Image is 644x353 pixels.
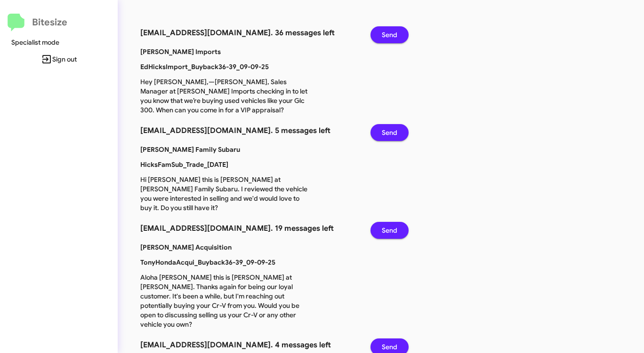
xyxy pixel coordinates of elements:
[140,145,240,154] b: [PERSON_NAME] Family Subaru
[140,258,275,267] b: TonyHondaAcqui_Buyback36-39_09-09-25
[133,175,317,212] p: Hi [PERSON_NAME] this is [PERSON_NAME] at [PERSON_NAME] Family Subaru. I reviewed the vehicle you...
[370,26,409,43] button: Send
[140,26,356,39] h3: [EMAIL_ADDRESS][DOMAIN_NAME]. 36 messages left
[370,222,409,239] button: Send
[140,124,356,137] h3: [EMAIL_ADDRESS][DOMAIN_NAME]. 5 messages left
[382,222,397,239] span: Send
[382,26,397,43] span: Send
[140,338,356,352] h3: [EMAIL_ADDRESS][DOMAIN_NAME]. 4 messages left
[140,222,356,235] h3: [EMAIL_ADDRESS][DOMAIN_NAME]. 19 messages left
[382,124,397,141] span: Send
[133,273,317,329] p: Aloha [PERSON_NAME] this is [PERSON_NAME] at [PERSON_NAME]. Thanks again for being our loyal cust...
[370,124,409,141] button: Send
[133,77,317,115] p: Hey [PERSON_NAME],—[PERSON_NAME], Sales Manager at [PERSON_NAME] Imports checking in to let you k...
[140,243,232,251] b: [PERSON_NAME] Acquisition
[8,14,67,31] a: Bitesize
[8,51,110,68] span: Sign out
[140,63,269,71] b: EdHicksImport_Buyback36-39_09-09-25
[140,160,228,169] b: HicksFamSub_Trade_[DATE]
[140,47,221,56] b: [PERSON_NAME] Imports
